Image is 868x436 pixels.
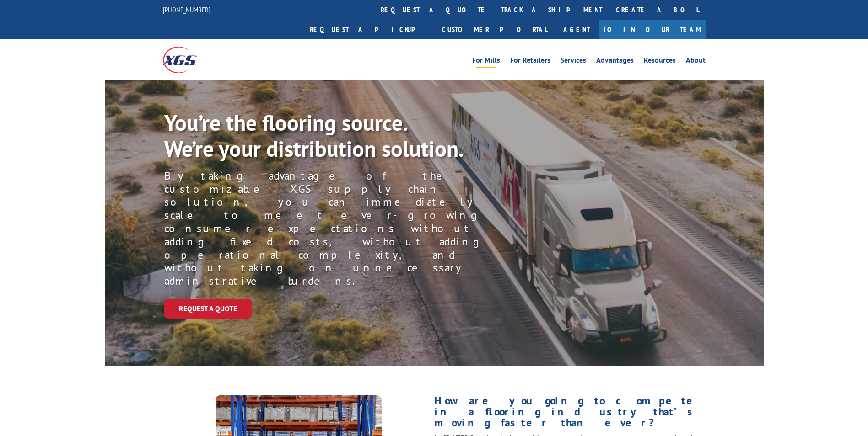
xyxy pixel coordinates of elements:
[164,110,484,162] p: You’re the flooring source. We’re your distribution solution.
[435,20,554,39] a: Customer Portal
[163,5,210,14] a: [PHONE_NUMBER]
[164,299,252,319] a: Request a Quote
[644,57,676,67] a: Resources
[596,57,634,67] a: Advantages
[472,57,500,67] a: For Mills
[510,57,550,67] a: For Retailers
[434,395,706,433] h1: How are you going to compete in a flooring industry that’s moving faster than ever?
[686,57,706,67] a: About
[599,20,706,39] a: Join Our Team
[164,170,516,288] p: By taking advantage of the customizable XGS supply chain solution, you can immediately scale to m...
[554,20,599,39] a: Agent
[303,20,435,39] a: Request a pickup
[561,57,586,67] a: Services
